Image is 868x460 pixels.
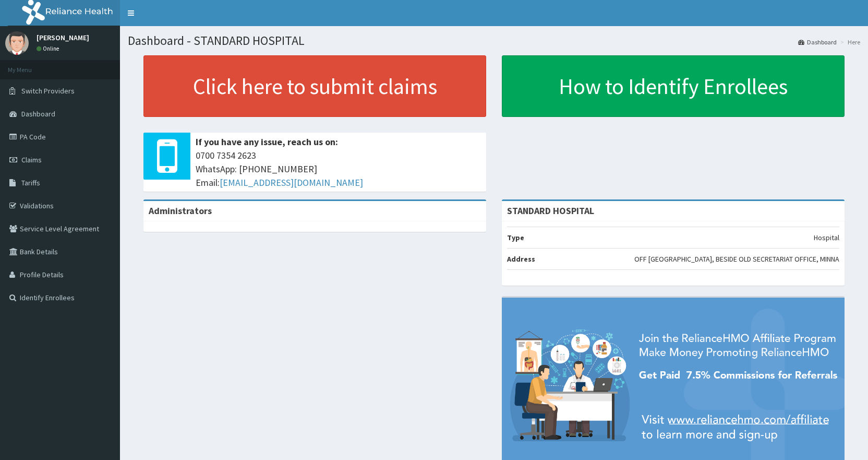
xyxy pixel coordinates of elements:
[814,232,839,243] p: Hospital
[220,176,363,188] a: [EMAIL_ADDRESS][DOMAIN_NAME]
[37,34,89,41] p: [PERSON_NAME]
[502,55,845,117] a: How to Identify Enrollees
[507,254,535,264] b: Address
[21,86,75,96] span: Switch Providers
[196,149,481,189] span: 0700 7354 2623 WhatsApp: [PHONE_NUMBER] Email:
[507,205,594,217] strong: STANDARD HOSPITAL
[507,233,524,242] b: Type
[21,109,55,119] span: Dashboard
[5,31,29,55] img: User Image
[37,45,62,52] a: Online
[838,38,860,46] li: Here
[196,136,338,148] b: If you have any issue, reach us on:
[798,38,837,46] a: Dashboard
[128,34,860,48] h1: Dashboard - STANDARD HOSPITAL
[634,254,839,264] p: OFF [GEOGRAPHIC_DATA], BESIDE OLD SECRETARIAT OFFICE, MINNA
[21,155,42,164] span: Claims
[149,205,212,217] b: Administrators
[21,178,40,187] span: Tariffs
[143,55,486,117] a: Click here to submit claims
